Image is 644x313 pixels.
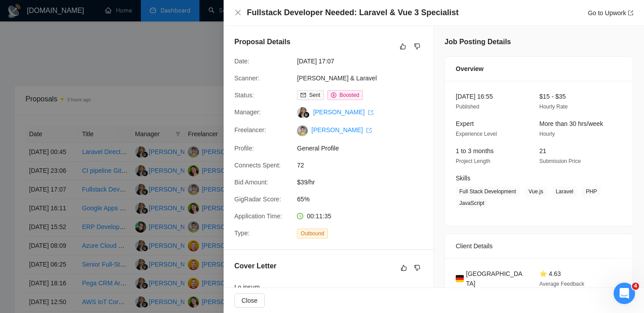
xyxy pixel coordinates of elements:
[614,283,635,304] iframe: Intercom live chat
[234,9,241,16] span: close
[234,37,290,47] h5: Proposal Details
[456,93,493,100] span: [DATE] 16:55
[456,147,494,154] span: 1 to 3 months
[297,125,308,136] img: c1gwoEKIlC_Wi2DszKySc9WIGaDL48etO9Wx00h1px-SihIzaoxUlzshEpyTrcmfOE
[398,41,408,52] button: like
[539,281,585,287] span: Average Feedback
[414,264,420,271] span: dislike
[456,158,490,164] span: Project Length
[456,64,483,74] span: Overview
[456,175,470,182] span: Skills
[313,109,373,116] a: [PERSON_NAME] export
[234,162,281,169] span: Connects Spent:
[297,56,431,66] span: [DATE] 17:07
[234,9,241,17] button: Close
[582,187,601,196] span: PHP
[412,263,423,273] button: dislike
[297,194,431,204] span: 65%
[456,120,474,127] span: Expert
[297,75,377,82] a: [PERSON_NAME] & Laravel
[297,143,431,153] span: General Profile
[234,92,254,99] span: Status:
[331,92,336,98] span: dollar
[234,179,268,186] span: Bid Amount:
[368,110,373,115] span: export
[234,213,282,220] span: Application Time:
[539,147,547,154] span: 21
[412,41,423,52] button: dislike
[303,112,309,118] img: gigradar-bm.png
[297,177,431,187] span: $39/hr
[445,37,511,47] h5: Job Posting Details
[456,131,497,137] span: Experience Level
[234,261,276,271] h5: Cover Letter
[234,109,261,116] span: Manager:
[297,213,303,219] span: clock-circle
[628,10,633,16] span: export
[234,145,254,152] span: Profile:
[241,296,258,305] span: Close
[234,196,281,203] span: GigRadar Score:
[234,75,259,82] span: Scanner:
[234,126,266,134] span: Freelancer:
[398,263,409,273] button: like
[539,120,603,127] span: More than 30 hrs/week
[366,128,372,133] span: export
[539,131,555,137] span: Hourly
[400,43,406,50] span: like
[297,160,431,170] span: 72
[456,234,622,258] div: Client Details
[234,293,265,308] button: Close
[525,187,547,196] span: Vue.js
[307,213,331,220] span: 00:11:35
[456,104,479,110] span: Published
[456,187,520,196] span: Full Stack Development
[539,104,568,110] span: Hourly Rate
[456,198,488,208] span: JavaScript
[414,43,420,50] span: dislike
[401,264,407,271] span: like
[297,229,328,238] span: Outbound
[632,283,639,290] span: 4
[466,269,525,288] span: [GEOGRAPHIC_DATA]
[539,93,566,100] span: $15 - $35
[539,270,561,277] span: ⭐ 4.63
[539,158,581,164] span: Submission Price
[311,126,372,134] a: [PERSON_NAME] export
[247,7,459,18] h4: Fullstack Developer Needed: Laravel & Vue 3 Specialist
[234,230,250,237] span: Type:
[588,9,633,17] a: Go to Upworkexport
[456,274,464,284] img: 🇩🇪
[339,92,359,98] span: Boosted
[552,187,577,196] span: Laravel
[301,92,306,98] span: mail
[234,58,249,65] span: Date:
[309,92,320,98] span: Sent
